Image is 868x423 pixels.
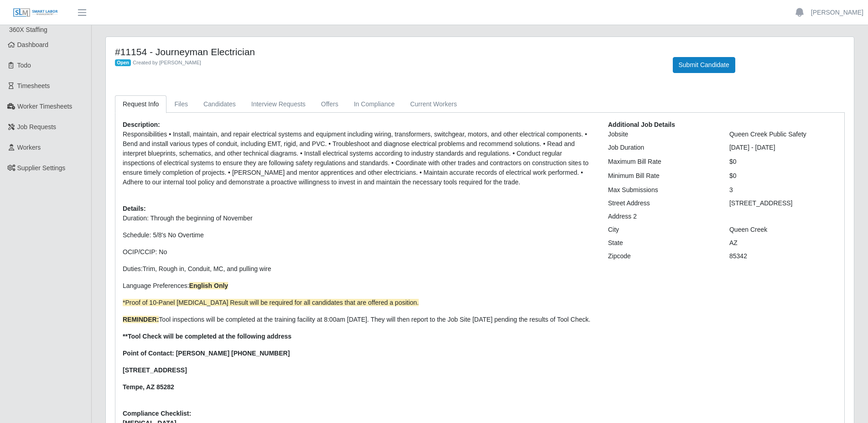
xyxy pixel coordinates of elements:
button: Submit Candidate [673,57,735,73]
strong: Tempe, AZ 85282 [123,383,174,391]
p: Responsibilities • Install, maintain, and repair electrical systems and equipment including wirin... [123,130,594,187]
div: Address 2 [601,212,722,221]
p: OCIP/CCIP: No [123,247,594,257]
a: In Compliance [346,95,403,113]
span: Job Requests [17,123,57,131]
span: 360X Staffing [9,26,47,33]
span: Open [115,59,131,67]
a: Candidates [196,95,244,113]
span: English Only [189,282,229,289]
p: Schedule: 5/8's No Overtime [123,230,594,240]
div: Minimum Bill Rate [601,171,722,181]
span: Worker Timesheets [17,103,72,110]
span: Supplier Settings [17,164,66,172]
span: *Proof of 10-Panel [MEDICAL_DATA] Result will be required for all candidates that are offered a p... [123,299,419,306]
span: Todo [17,62,31,69]
div: Queen Creek Public Safety [722,130,844,139]
img: SLM Logo [13,8,58,18]
span: REMINDER: [123,316,159,323]
a: Current Workers [402,95,464,113]
strong: Point of Contact: [PERSON_NAME] [PHONE_NUMBER] [123,350,290,357]
div: 85342 [722,251,844,261]
a: Offers [313,95,346,113]
p: Duties: [123,264,594,274]
div: Street Address [601,198,722,208]
div: State [601,238,722,248]
b: Description: [123,121,160,128]
div: Maximum Bill Rate [601,157,722,167]
div: Queen Creek [722,225,844,235]
a: Files [166,95,196,113]
div: $0 [722,157,844,167]
div: City [601,225,722,235]
h4: #11154 - Journeyman Electrician [115,46,659,57]
p: Language Preferences: [123,281,594,291]
span: Timesheets [17,82,50,89]
div: Zipcode [601,251,722,261]
div: Job Duration [601,143,722,152]
div: Jobsite [601,130,722,139]
span: Workers [17,144,41,151]
a: [PERSON_NAME] [811,8,863,17]
div: [DATE] - [DATE] [722,143,844,152]
div: Max Submissions [601,185,722,195]
strong: **Tool Check will be completed at the following address [123,333,291,340]
a: Interview Requests [244,95,313,113]
p: Tool inspections will be completed at the training facility at 8:00am [DATE]. They will then repo... [123,315,594,324]
span: Created by [PERSON_NAME] [133,60,201,65]
span: Trim, Rough in, Conduit, MC, and pulling wire [143,265,271,272]
b: Details: [123,205,146,212]
span: Dashboard [17,41,49,48]
div: 3 [722,185,844,195]
b: Compliance Checklist: [123,410,191,417]
div: $0 [722,171,844,181]
div: [STREET_ADDRESS] [722,198,844,208]
div: AZ [722,238,844,248]
p: Duration: Through the beginning of November [123,214,594,223]
strong: [STREET_ADDRESS] [123,366,187,374]
b: Additional Job Details [608,121,675,128]
a: Request Info [115,95,166,113]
